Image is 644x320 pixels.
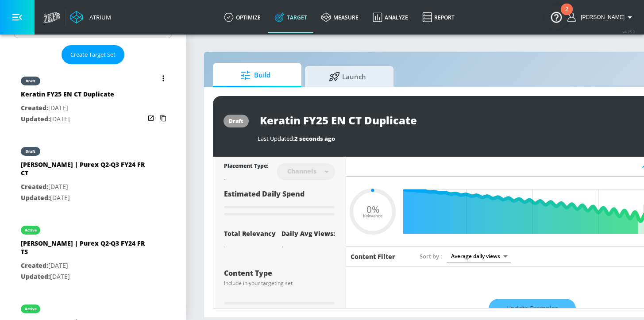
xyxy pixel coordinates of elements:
a: Report [415,1,462,33]
span: Updated: [21,193,50,202]
a: optimize [217,1,268,33]
a: Target [268,1,314,33]
div: active[PERSON_NAME] | Purex Q2-Q3 FY24 FR TSCreated:[DATE]Updated:[DATE] [14,217,172,289]
span: 0% [366,204,379,214]
a: measure [314,1,366,33]
h6: Content Filter [351,252,395,261]
div: Keratin FY25 EN CT Duplicate [21,90,114,103]
span: Updated: [21,115,50,123]
span: Created: [21,182,48,191]
div: draft [26,149,35,154]
p: [DATE] [21,260,145,271]
span: Build [222,65,289,86]
button: Create Target Set [62,45,124,64]
span: Created: [21,104,48,112]
div: active [25,307,37,311]
div: 2 [565,9,568,21]
span: Created: [21,261,48,270]
div: draftKeratin FY25 EN CT DuplicateCreated:[DATE]Updated:[DATE] [14,68,172,131]
div: Estimated Daily Spend [224,189,335,219]
span: Relevance [363,214,382,218]
button: Copy Targeting Set Link [157,112,170,124]
a: Analyze [366,1,415,33]
div: Placement Type: [224,162,268,171]
div: [PERSON_NAME] | Purex Q2-Q3 FY24 FR TS [21,239,145,260]
div: Channels [283,167,321,175]
span: 2 seconds ago [294,135,335,143]
span: Sort by [420,252,442,260]
div: draft [229,117,243,125]
div: [PERSON_NAME] | Purex Q2-Q3 FY24 FR CT [21,160,145,181]
button: Open in new window [145,112,157,124]
p: [DATE] [21,114,114,125]
div: Last Updated: [258,135,640,143]
span: login as: renata.fonseca@zefr.com [577,14,625,20]
div: Daily Avg Views: [282,229,335,238]
a: Atrium [70,11,111,24]
div: Atrium [86,13,111,21]
button: [PERSON_NAME] [567,12,635,23]
div: draft [26,79,35,83]
span: Updated: [21,272,50,281]
div: Content Type [224,270,335,277]
span: Launch [314,66,381,87]
span: v 4.25.2 [623,29,635,34]
p: [DATE] [21,181,145,193]
span: Create Target Set [70,50,116,60]
div: active [25,228,37,232]
p: [DATE] [21,193,145,204]
p: [DATE] [21,271,145,282]
div: Average daily views [447,250,511,262]
button: Open Resource Center, 2 new notifications [544,4,569,29]
div: Total Relevancy [224,229,276,238]
span: Estimated Daily Spend [224,189,305,199]
p: [DATE] [21,103,114,114]
div: draft[PERSON_NAME] | Purex Q2-Q3 FY24 FR CTCreated:[DATE]Updated:[DATE] [14,138,172,210]
div: Include in your targeting set [224,281,335,286]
